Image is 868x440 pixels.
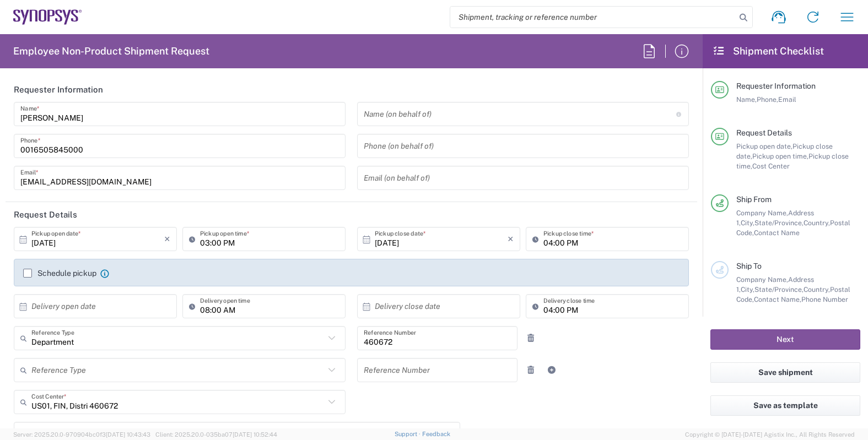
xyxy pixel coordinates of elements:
[23,269,96,278] label: Schedule pickup
[754,229,800,237] span: Contact Name
[754,219,804,227] span: State/Province,
[736,195,772,204] span: Ship From
[752,152,808,160] span: Pickup open time,
[804,219,830,227] span: Country,
[685,430,855,439] span: Copyright © [DATE]-[DATE] Agistix Inc., All Rights Reserved
[395,431,422,437] a: Support
[710,395,860,416] button: Save as template
[710,362,860,383] button: Save shipment
[422,431,450,437] a: Feedback
[14,84,103,95] h2: Requester Information
[450,7,736,28] input: Shipment, tracking or reference number
[752,162,790,170] span: Cost Center
[741,285,754,294] span: City,
[736,275,788,284] span: Company Name,
[778,95,796,104] span: Email
[713,45,824,58] h2: Shipment Checklist
[164,230,170,248] i: ×
[13,45,209,58] h2: Employee Non-Product Shipment Request
[736,95,757,104] span: Name,
[710,329,860,350] button: Next
[736,262,762,270] span: Ship To
[804,285,830,294] span: Country,
[155,431,277,438] span: Client: 2025.20.0-035ba07
[13,431,150,438] span: Server: 2025.20.0-970904bc0f3
[508,230,514,248] i: ×
[523,330,538,346] a: Remove Reference
[754,285,804,294] span: State/Province,
[736,82,816,90] span: Requester Information
[736,128,792,137] span: Request Details
[544,362,559,378] a: Add Reference
[754,295,801,303] span: Contact Name,
[736,209,788,217] span: Company Name,
[106,431,150,438] span: [DATE] 10:43:43
[233,431,277,438] span: [DATE] 10:52:44
[801,295,848,303] span: Phone Number
[523,362,538,378] a: Remove Reference
[757,95,778,104] span: Phone,
[736,142,792,150] span: Pickup open date,
[741,219,754,227] span: City,
[14,209,77,220] h2: Request Details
